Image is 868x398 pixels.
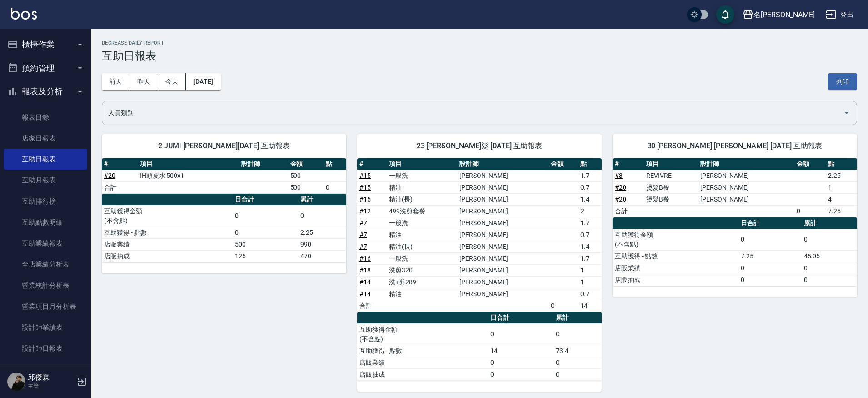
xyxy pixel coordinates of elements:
td: 燙髮B餐 [644,193,698,205]
td: 精油 [387,288,457,300]
td: 一般洗 [387,252,457,264]
button: 報表及分析 [4,80,87,103]
td: 7.25 [738,250,802,262]
a: 互助點數明細 [4,212,87,233]
a: 店家日報表 [4,128,87,149]
td: 店販業績 [357,357,488,368]
button: Open [839,106,854,120]
a: 營業項目月分析表 [4,296,87,317]
td: 0 [488,357,554,368]
a: #15 [359,184,371,191]
a: #16 [359,255,371,262]
td: 1 [578,276,602,288]
td: 精油 [387,229,457,241]
td: 店販抽成 [613,274,738,286]
button: save [716,5,734,24]
td: 精油(長) [387,193,457,205]
a: #15 [359,196,371,203]
td: 0 [488,323,554,345]
a: 互助排行榜 [4,191,87,212]
button: [DATE] [186,73,220,90]
td: 45.05 [802,250,857,262]
a: 設計師日報表 [4,338,87,359]
td: 0 [233,205,298,227]
a: #7 [359,219,367,227]
span: 23 [PERSON_NAME]彣 [DATE] 互助報表 [368,141,591,151]
td: 2.25 [298,227,346,238]
td: 1.7 [578,170,602,181]
td: 0 [324,181,346,193]
p: 主管 [28,382,74,390]
td: [PERSON_NAME] [457,181,549,193]
td: 一般洗 [387,170,457,181]
td: 0 [802,229,857,250]
td: 店販抽成 [102,250,233,262]
td: 合計 [102,181,138,193]
a: 營業統計分析表 [4,275,87,296]
td: [PERSON_NAME] [457,264,549,276]
td: 互助獲得金額 (不含點) [102,205,233,227]
td: 洗+剪289 [387,276,457,288]
a: 互助業績報表 [4,233,87,254]
th: 項目 [644,158,698,170]
a: #18 [359,267,371,274]
th: 點 [826,158,857,170]
button: 名[PERSON_NAME] [739,5,818,24]
a: 互助月報表 [4,170,87,191]
td: [PERSON_NAME] [457,217,549,229]
td: 125 [233,250,298,262]
th: 金額 [288,158,324,170]
td: 0 [298,205,346,227]
th: 點 [578,158,602,170]
td: 0 [554,323,602,345]
td: 精油(長) [387,241,457,252]
td: 燙髮B餐 [644,181,698,193]
td: 洗剪320 [387,264,457,276]
td: 0 [233,227,298,238]
a: 報表目錄 [4,107,87,128]
th: 日合計 [233,194,298,206]
a: #3 [615,172,623,179]
td: 店販抽成 [357,368,488,380]
td: 499洗剪套餐 [387,205,457,217]
span: 30 [PERSON_NAME] [PERSON_NAME] [DATE] 互助報表 [624,141,846,151]
td: [PERSON_NAME] [457,229,549,241]
td: [PERSON_NAME] [457,193,549,205]
button: 前天 [102,73,130,90]
th: # [613,158,644,170]
td: [PERSON_NAME] [457,252,549,264]
td: [PERSON_NAME] [457,288,549,300]
td: 73.4 [554,345,602,357]
td: [PERSON_NAME] [457,205,549,217]
td: 470 [298,250,346,262]
td: [PERSON_NAME] [698,193,794,205]
td: 500 [288,181,324,193]
h3: 互助日報表 [102,50,857,62]
td: 500 [233,238,298,250]
th: 設計師 [457,158,549,170]
th: 日合計 [488,312,554,324]
td: 2.25 [826,170,857,181]
td: 1 [578,264,602,276]
td: 0 [554,368,602,380]
th: 累計 [554,312,602,324]
td: 0.7 [578,181,602,193]
a: 全店業績分析表 [4,254,87,275]
h2: Decrease Daily Report [102,40,857,46]
a: #7 [359,243,367,250]
h5: 邱傑霖 [28,373,74,382]
a: #15 [359,172,371,179]
td: 1.7 [578,252,602,264]
td: 0 [738,229,802,250]
td: IH頭皮水 500x1 [138,170,239,181]
a: #20 [104,172,115,179]
td: 0 [549,300,578,312]
td: 1.4 [578,193,602,205]
span: 2 JUMI [PERSON_NAME][DATE] 互助報表 [113,141,335,151]
td: 精油 [387,181,457,193]
td: 0 [738,274,802,286]
td: 0 [802,274,857,286]
th: 設計師 [239,158,288,170]
td: 0.7 [578,288,602,300]
td: 一般洗 [387,217,457,229]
